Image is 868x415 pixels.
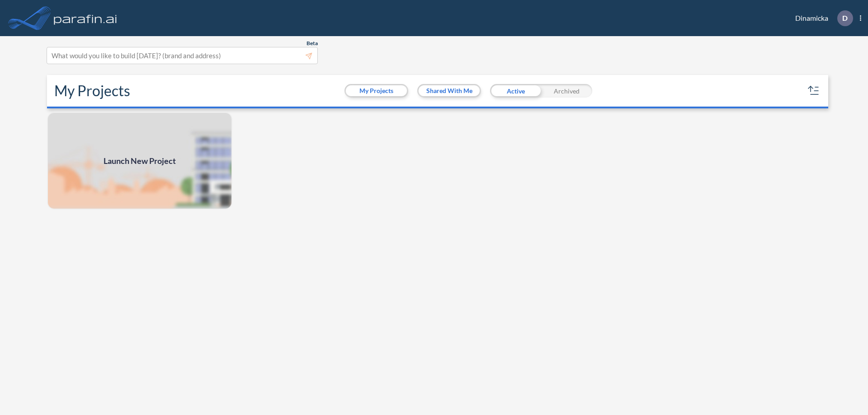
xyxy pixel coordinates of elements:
[52,9,119,27] img: logo
[419,85,480,96] button: Shared With Me
[307,40,318,47] span: Beta
[807,84,821,98] button: sort
[842,14,848,22] p: D
[47,112,232,210] img: add
[541,84,592,98] div: Archived
[104,155,176,167] span: Launch New Project
[47,112,232,210] a: Launch New Project
[346,85,407,96] button: My Projects
[54,82,130,99] h2: My Projects
[782,10,861,26] div: Dinamicka
[490,84,541,98] div: Active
